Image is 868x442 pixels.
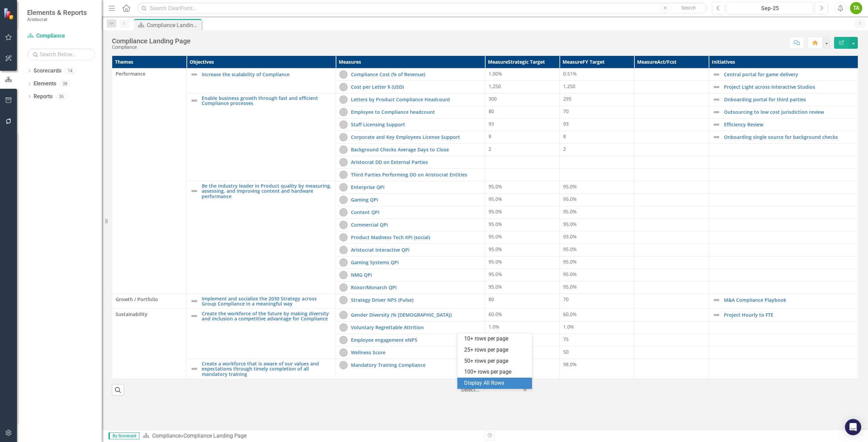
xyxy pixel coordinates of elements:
[351,222,481,227] a: Commercial QPi
[489,183,502,190] span: 95.0%
[351,297,481,302] a: Strategy Driver NPS (Pulse)
[336,321,485,334] td: Double-Click to Edit Right Click for Context Menu
[336,81,485,93] td: Double-Click to Edit Right Click for Context Menu
[339,246,348,254] img: Not Started
[709,309,858,321] td: Double-Click to Edit Right Click for Context Menu
[202,296,332,307] a: Implement and socialize the 2030 Strategy across Group Compliance in a meaningful way
[202,96,332,106] a: Enable business growth through fast and efficient Compliance processes
[464,335,528,343] div: 10+ rows per page
[563,133,566,140] span: 8
[112,68,187,294] td: Double-Click to Edit
[27,48,95,60] input: Search Below...
[351,272,481,277] a: NMG QPi
[336,346,485,359] td: Double-Click to Edit Right Click for Context Menu
[850,2,862,14] div: TA
[563,183,577,190] span: 95.0%
[336,119,485,131] td: Double-Click to Edit Right Click for Context Menu
[336,281,485,294] td: Double-Click to Edit Right Click for Context Menu
[336,334,485,346] td: Double-Click to Edit Right Click for Context Menu
[489,296,494,302] span: 80
[34,93,53,101] a: Reports
[351,325,481,330] a: Voluntary Regrettable Attrition
[65,68,76,74] div: 14
[190,70,198,79] img: Not Defined
[339,96,348,104] img: Not Started
[709,68,858,81] td: Double-Click to Edit Right Click for Context Menu
[339,349,348,357] img: Not Started
[712,133,721,141] img: Not Defined
[339,296,348,304] img: Not Started
[336,194,485,206] td: Double-Click to Edit Right Click for Context Menu
[339,171,348,179] img: Not Started
[336,219,485,231] td: Double-Click to Edit Right Click for Context Menu
[112,45,191,50] div: Compliance
[27,32,95,40] a: Compliance
[464,346,528,354] div: 25+ rows per page
[489,258,502,265] span: 95.0%
[152,433,181,439] a: Compliance
[187,93,336,181] td: Double-Click to Edit Right Click for Context Menu
[709,119,858,131] td: Double-Click to Edit Right Click for Context Menu
[351,210,481,215] a: Content QPI
[563,96,571,102] span: 295
[336,269,485,281] td: Double-Click to Edit Right Click for Context Menu
[563,349,569,355] span: 50
[339,361,348,369] img: Not Started
[724,109,854,114] a: Outsourcing to low cost jurisdiction review
[489,323,499,330] span: 1.0%
[202,361,332,377] a: Create a workforce that is aware of our values and expectations through timely completion of all ...
[339,183,348,191] img: Not Started
[336,106,485,119] td: Double-Click to Edit Right Click for Context Menu
[724,312,854,317] a: Project Hourly to FTE
[190,365,198,373] img: Not Defined
[336,359,485,379] td: Double-Click to Edit Right Click for Context Menu
[724,122,854,127] a: Efficiency Review
[336,256,485,269] td: Double-Click to Edit Right Click for Context Menu
[563,336,569,342] span: 75
[339,70,348,79] img: Not Started
[339,158,348,166] img: Not Started
[563,83,575,89] span: 1,250
[339,146,348,154] img: Not Started
[351,235,481,240] a: Product Madness Tech KPi (social)
[339,133,348,141] img: Not Started
[351,84,481,89] a: Cost per Letter $ (USD)
[336,131,485,144] td: Double-Click to Edit Right Click for Context Menu
[351,72,481,77] a: Compliance Cost (% of Revenue)
[563,196,577,202] span: 95.0%
[712,108,721,116] img: Not Defined
[563,146,566,152] span: 2
[563,233,577,240] span: 93.0%
[351,147,481,152] a: Background Checks Average Days to Close
[336,294,485,309] td: Double-Click to Edit Right Click for Context Menu
[56,93,67,99] div: 26
[190,97,198,105] img: Not Defined
[202,183,332,199] a: Be the industry leader in Product quality by measuring, assessing, and improving content and hard...
[489,283,502,290] span: 95.0%
[489,83,501,89] span: 1,250
[464,357,528,365] div: 50+ rows per page
[351,312,481,317] a: Gender Diversity (% [DEMOGRAPHIC_DATA])
[336,181,485,194] td: Double-Click to Edit Right Click for Context Menu
[351,97,481,102] a: Letters by Product Compliance Headcount
[190,297,198,305] img: Not Defined
[351,109,481,114] a: Employee to Compliance headcount
[464,368,528,376] div: 100+ rows per page
[147,21,200,29] div: Compliance Landing Page
[34,80,56,88] a: Elements
[727,2,813,14] button: Sep-25
[202,311,332,321] a: Create the workforce of the future by making diversity and inclusion a competitive advantage for ...
[709,131,858,144] td: Double-Click to Edit Right Click for Context Menu
[489,133,491,140] span: 8
[709,294,858,309] td: Double-Click to Edit Right Click for Context Menu
[489,146,491,152] span: 2
[187,68,336,93] td: Double-Click to Edit Right Click for Context Menu
[563,296,569,302] span: 70
[351,122,481,127] a: Staff Licensing Support
[489,233,502,240] span: 95.0%
[187,294,336,309] td: Double-Click to Edit Right Click for Context Menu
[709,93,858,106] td: Double-Click to Edit Right Click for Context Menu
[143,432,480,440] div: »
[563,208,577,215] span: 95.0%
[336,231,485,244] td: Double-Click to Edit Right Click for Context Menu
